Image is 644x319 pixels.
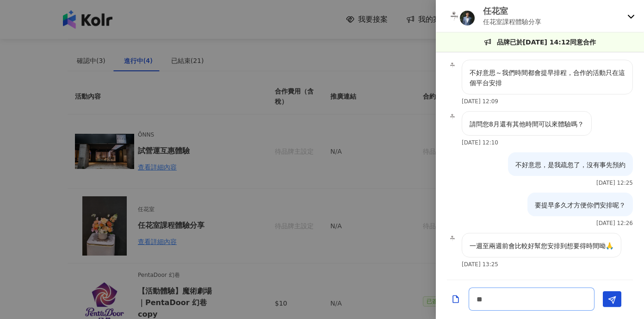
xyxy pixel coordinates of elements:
[603,291,621,307] button: Send
[483,17,541,27] p: 任花室課程體驗分享
[470,241,613,251] p: 一週至兩週前會比較好幫您安排到想要得時間呦🙏
[535,200,625,210] p: 要提早多久才方便你們安排呢？
[483,5,541,17] p: 任花室
[497,37,596,47] p: 品牌已於[DATE] 14:12同意合作
[470,119,584,129] p: 請問您8月還有其他時間可以來體驗嗎？
[447,60,458,71] img: KOL Avatar
[462,139,498,146] p: [DATE] 12:10
[596,220,633,226] p: [DATE] 12:26
[462,98,498,105] p: [DATE] 12:09
[462,261,498,268] p: [DATE] 13:25
[596,180,633,186] p: [DATE] 12:25
[445,7,464,25] img: KOL Avatar
[451,291,460,307] button: Add a file
[447,233,458,244] img: KOL Avatar
[460,11,475,25] img: KOL Avatar
[470,68,625,88] p: 不好意思～我們時間都會提早排程，合作的活動只在這個平台安排
[515,160,625,170] p: 不好意思，是我疏忽了，沒有事先預約
[447,111,458,122] img: KOL Avatar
